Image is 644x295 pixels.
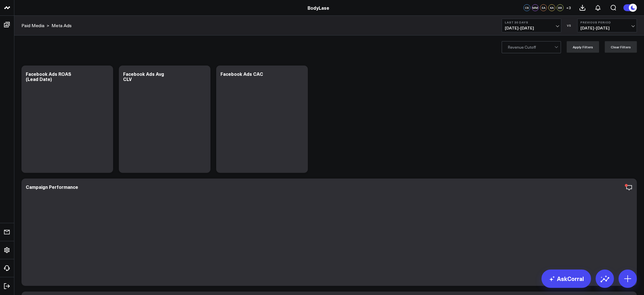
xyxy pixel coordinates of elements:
button: Previous Period[DATE]-[DATE] [577,19,637,32]
div: Campaign Performance [26,184,78,190]
div: Facebook Ads Avg CLV [123,71,164,82]
div: KA [548,4,555,11]
b: Last 30 Days [505,21,558,24]
div: CS [523,4,530,11]
b: Previous Period [580,21,634,24]
div: Facebook Ads ROAS (Lead Date) [26,71,71,82]
a: Meta Ads [52,22,72,29]
button: +3 [565,4,572,11]
span: [DATE] - [DATE] [580,26,634,30]
a: AskCorral [541,270,591,288]
a: BodyLase [308,5,329,11]
a: Paid Media [21,22,44,29]
div: Facebook Ads CAC [220,71,263,77]
div: VS [564,24,574,27]
span: [DATE] - [DATE] [505,26,558,30]
span: + 3 [566,6,571,10]
button: Last 30 Days[DATE]-[DATE] [502,19,561,32]
button: Clear Filters [605,41,637,53]
div: EA [540,4,547,11]
button: Apply Filters [567,41,599,53]
div: > [21,22,49,29]
div: MM [532,4,539,11]
div: BB [557,4,564,11]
